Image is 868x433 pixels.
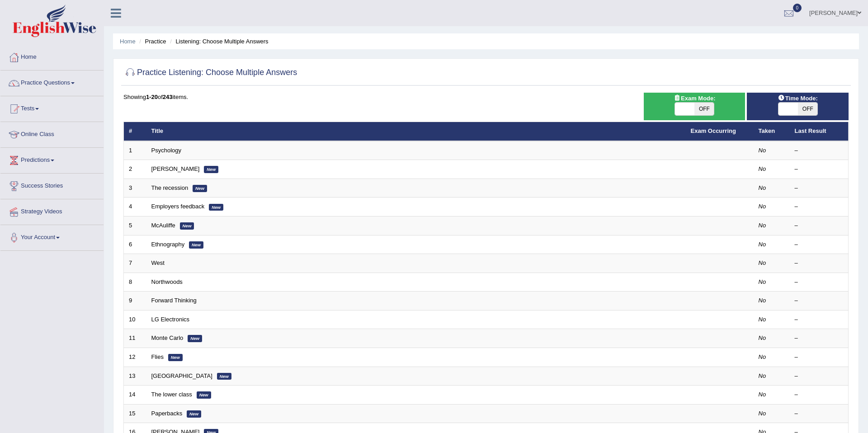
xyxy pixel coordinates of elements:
[0,45,104,67] a: Home
[120,38,136,45] a: Home
[759,297,766,304] em: No
[124,404,146,423] td: 15
[146,122,686,141] th: Title
[774,94,821,103] span: Time Mode:
[124,179,146,198] td: 3
[151,334,184,341] a: Monte Carlo
[759,391,766,398] em: No
[0,148,104,170] a: Predictions
[759,334,766,341] em: No
[209,204,223,211] em: New
[151,259,165,266] a: West
[795,184,844,193] div: –
[187,410,201,418] em: New
[759,316,766,323] em: No
[151,372,212,379] a: [GEOGRAPHIC_DATA]
[759,184,766,191] em: No
[124,329,146,348] td: 11
[163,94,173,100] b: 243
[124,348,146,367] td: 12
[124,198,146,216] td: 4
[644,93,745,120] div: Show exams occurring in exams
[691,127,736,134] a: Exam Occurring
[795,297,844,305] div: –
[759,165,766,172] em: No
[795,353,844,362] div: –
[795,278,844,287] div: –
[694,103,714,115] span: OFF
[795,391,844,399] div: –
[759,259,766,266] em: No
[124,386,146,405] td: 14
[0,199,104,222] a: Strategy Videos
[124,216,146,235] td: 5
[124,160,146,179] td: 2
[193,185,207,192] em: New
[151,278,183,285] a: Northwoods
[137,37,166,46] li: Practice
[793,4,802,12] span: 0
[151,222,175,229] a: McAuliffe
[759,372,766,379] em: No
[754,122,790,141] th: Taken
[759,278,766,285] em: No
[790,122,849,141] th: Last Result
[795,334,844,343] div: –
[168,354,183,361] em: New
[197,391,211,399] em: New
[798,103,817,115] span: OFF
[151,184,189,191] a: The recession
[795,315,844,324] div: –
[123,93,849,101] div: Showing of items.
[151,297,197,304] a: Forward Thinking
[204,166,218,173] em: New
[151,165,200,172] a: [PERSON_NAME]
[0,122,104,145] a: Online Class
[189,241,203,249] em: New
[795,146,844,155] div: –
[670,94,719,103] span: Exam Mode:
[217,373,231,380] em: New
[759,147,766,154] em: No
[180,222,194,230] em: New
[0,225,104,248] a: Your Account
[123,66,297,80] h2: Practice Listening: Choose Multiple Answers
[795,409,844,418] div: –
[124,273,146,292] td: 8
[151,241,185,248] a: Ethnography
[0,174,104,196] a: Success Stories
[151,391,192,398] a: The lower class
[151,316,190,323] a: LG Electronics
[124,310,146,329] td: 10
[759,222,766,229] em: No
[151,410,183,417] a: Paperbacks
[124,254,146,273] td: 7
[151,203,205,210] a: Employers feedback
[168,37,268,46] li: Listening: Choose Multiple Answers
[124,141,146,160] td: 1
[151,147,181,154] a: Psychology
[759,410,766,417] em: No
[795,259,844,268] div: –
[124,235,146,254] td: 6
[795,372,844,381] div: –
[0,96,104,119] a: Tests
[188,335,202,342] em: New
[759,241,766,248] em: No
[124,122,146,141] th: #
[795,202,844,211] div: –
[146,94,158,100] b: 1-20
[759,203,766,210] em: No
[124,367,146,386] td: 13
[124,292,146,311] td: 9
[0,71,104,93] a: Practice Questions
[759,353,766,360] em: No
[795,165,844,174] div: –
[795,221,844,230] div: –
[795,240,844,249] div: –
[151,353,164,360] a: Flies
